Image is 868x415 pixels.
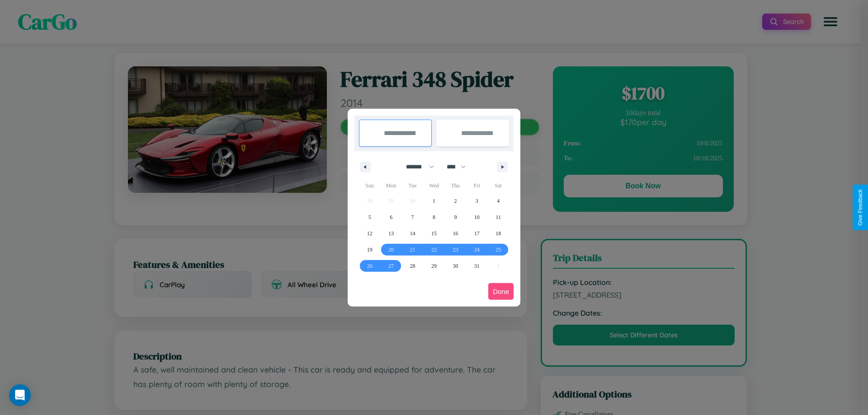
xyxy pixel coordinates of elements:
[476,193,478,209] span: 3
[423,225,444,242] button: 15
[454,209,457,225] span: 9
[388,258,394,274] span: 27
[454,193,457,209] span: 2
[453,225,458,242] span: 16
[380,258,401,274] button: 27
[445,193,466,209] button: 2
[445,209,466,225] button: 9
[402,209,423,225] button: 7
[359,178,380,193] span: Sun
[488,178,509,193] span: Sat
[488,225,509,242] button: 18
[359,242,380,258] button: 19
[388,225,394,242] span: 13
[453,258,458,274] span: 30
[497,193,500,209] span: 4
[474,225,480,242] span: 17
[359,225,380,242] button: 12
[495,242,501,258] span: 25
[488,242,509,258] button: 25
[411,209,414,225] span: 7
[431,242,437,258] span: 22
[466,209,487,225] button: 10
[367,242,373,258] span: 19
[402,258,423,274] button: 28
[423,258,444,274] button: 29
[380,242,401,258] button: 20
[359,209,380,225] button: 5
[488,209,509,225] button: 11
[388,242,394,258] span: 20
[367,225,373,242] span: 12
[423,193,444,209] button: 1
[445,258,466,274] button: 30
[445,242,466,258] button: 23
[857,189,863,226] div: Give Feedback
[445,225,466,242] button: 16
[445,178,466,193] span: Thu
[466,258,487,274] button: 31
[466,225,487,242] button: 17
[488,283,514,300] button: Done
[423,209,444,225] button: 8
[359,258,380,274] button: 26
[423,242,444,258] button: 22
[368,209,371,225] span: 5
[367,258,373,274] span: 26
[380,178,401,193] span: Mon
[380,209,401,225] button: 6
[431,258,437,274] span: 29
[390,209,392,225] span: 6
[495,209,501,225] span: 11
[466,178,487,193] span: Fri
[474,258,480,274] span: 31
[495,225,501,242] span: 18
[453,242,458,258] span: 23
[402,242,423,258] button: 21
[433,193,435,209] span: 1
[410,242,415,258] span: 21
[402,178,423,193] span: Tue
[433,209,435,225] span: 8
[423,178,444,193] span: Wed
[402,225,423,242] button: 14
[9,384,31,406] div: Open Intercom Messenger
[488,193,509,209] button: 4
[474,209,480,225] span: 10
[410,225,415,242] span: 14
[466,242,487,258] button: 24
[474,242,480,258] span: 24
[431,225,437,242] span: 15
[380,225,401,242] button: 13
[410,258,415,274] span: 28
[466,193,487,209] button: 3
